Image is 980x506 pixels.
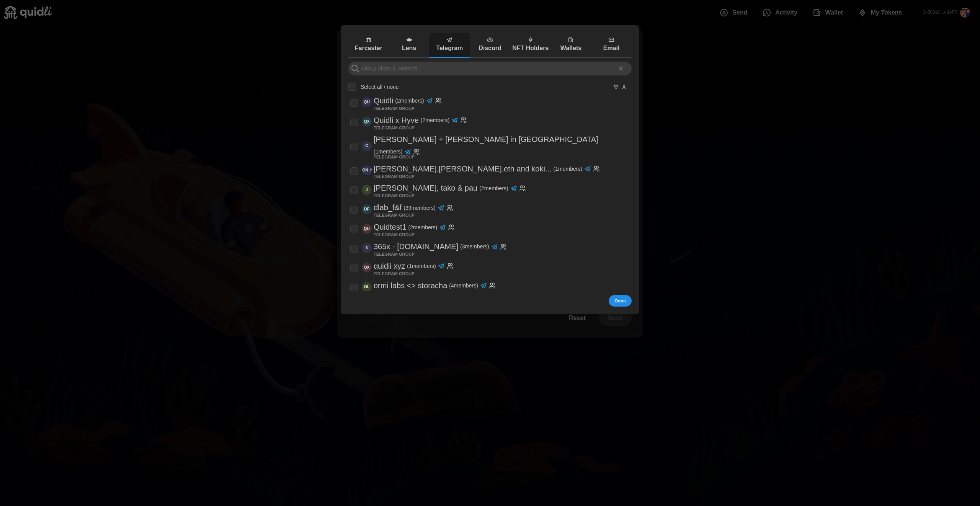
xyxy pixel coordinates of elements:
p: 365x - [DOMAIN_NAME] [374,240,458,253]
p: ( 2 members) [421,116,449,124]
p: ( 39 members) [403,204,435,212]
span: Done [614,295,626,306]
span: Justin, tako & pau [362,185,372,195]
p: [PERSON_NAME] + [PERSON_NAME] in [GEOGRAPHIC_DATA] [374,134,598,146]
p: quidli xyz [374,260,405,273]
button: Done [609,295,632,307]
p: ( 1 members) [407,262,436,270]
p: Discord [472,44,508,53]
p: TELEGRAM GROUP [374,107,415,110]
input: Group chats & contacts [348,62,632,75]
p: Lens [391,44,428,53]
button: Hide Users [621,84,627,90]
p: ( 3 members) [460,243,489,250]
span: Chad + Justin in Paris [362,141,372,151]
p: [PERSON_NAME].[PERSON_NAME].eth and koki... [374,163,552,175]
p: [PERSON_NAME], tako & pau [374,182,477,195]
p: NFT Holders [512,44,549,53]
button: Hide Groups [613,84,619,90]
p: TELEGRAM GROUP [374,253,415,256]
p: Wallets [553,44,590,53]
span: Quidli [362,97,372,107]
p: Email [593,44,630,53]
span: justin.ahn.eth and koki | 0xC [362,165,372,175]
p: Quidtest1 [374,221,407,233]
p: Telegram [431,44,468,53]
p: TELEGRAM GROUP [374,156,415,159]
span: dlab_f&f [362,204,372,214]
span: 365x - Quid.li [362,243,372,253]
p: Quidli x Hyve [374,114,419,127]
p: ( 1 members) [554,165,582,173]
span: quidli xyz [362,263,372,273]
p: ( 1 members) [374,148,402,156]
p: TELEGRAM GROUP [374,195,415,198]
p: TELEGRAM GROUP [374,214,415,217]
p: ( 2 members) [408,224,437,231]
p: ormi labs <> storacha [374,279,447,292]
p: ( 4 members) [449,282,478,289]
p: TELEGRAM GROUP [374,175,415,178]
span: Quidtest1 [362,224,372,234]
p: TELEGRAM GROUP [374,127,415,130]
span: ormi labs <> storacha [362,282,372,292]
p: dlab_f&f [374,201,402,214]
p: Quidli [374,95,393,107]
p: Farcaster [350,44,387,53]
p: ( 2 members) [395,97,424,104]
span: Quidli x Hyve [362,117,372,127]
p: ( 2 members) [479,184,508,192]
p: TELEGRAM GROUP [374,273,415,276]
label: Select all / none [356,83,399,91]
p: TELEGRAM GROUP [374,233,415,237]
